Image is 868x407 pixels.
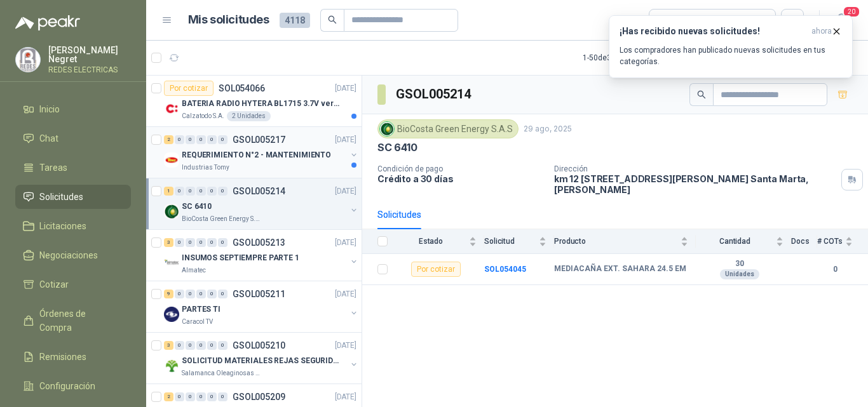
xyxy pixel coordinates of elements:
[39,102,60,116] span: Inicio
[182,368,262,378] p: Salamanca Oleaginosas SAS
[182,111,224,121] p: Calzatodo S.A.
[164,135,173,144] div: 2
[411,262,461,277] div: Por cotizar
[233,341,285,350] p: GSOL005210
[377,119,519,138] div: BioCosta Green Energy S.A.S
[182,98,340,110] p: BATERIA RADIO HYTERA BL1715 3.7V ver imagen
[164,132,359,173] a: 2 0 0 0 0 0 GSOL005217[DATE] Company LogoREQUERIMIENTO N°2 - MANTENIMIENTOIndustrias Tomy
[207,392,217,401] div: 0
[48,66,131,74] p: REDES ELECTRICAS
[15,302,131,340] a: Órdenes de Compra
[164,183,359,224] a: 1 0 0 0 0 0 GSOL005214[DATE] Company LogoSC 6410BioCosta Green Energy S.A.S
[484,229,554,254] th: Solicitud
[48,46,131,63] p: [PERSON_NAME] Negret
[39,190,83,204] span: Solicitudes
[696,229,791,254] th: Cantidad
[186,341,195,350] div: 0
[175,392,184,401] div: 0
[175,135,184,144] div: 0
[620,26,806,37] h3: ¡Has recibido nuevas solicitudes!
[164,392,173,401] div: 2
[817,229,868,254] th: # COTs
[164,101,179,116] img: Company Logo
[164,187,173,196] div: 1
[207,290,217,298] div: 0
[146,76,362,127] a: Por cotizarSOL054066[DATE] Company LogoBATERIA RADIO HYTERA BL1715 3.7V ver imagenCalzatodo S.A.2...
[696,259,783,269] b: 30
[218,187,227,196] div: 0
[164,307,179,322] img: Company Logo
[554,164,836,173] p: Dirección
[182,252,299,264] p: INSUMOS SEPTIEMPRE PARTE 1
[219,84,265,93] p: SOL054066
[380,122,394,136] img: Company Logo
[196,341,206,350] div: 0
[15,345,131,369] a: Remisiones
[377,141,417,154] p: SC 6410
[164,255,179,270] img: Company Logo
[15,97,131,121] a: Inicio
[39,219,86,233] span: Licitaciones
[175,187,184,196] div: 0
[164,358,179,373] img: Company Logo
[609,15,853,78] button: ¡Has recibido nuevas solicitudes!ahora Los compradores han publicado nuevas solicitudes en tus ca...
[15,156,131,180] a: Tareas
[15,243,131,267] a: Negociaciones
[697,90,706,99] span: search
[696,237,773,246] span: Cantidad
[15,15,80,30] img: Logo peakr
[207,238,217,247] div: 0
[15,272,131,297] a: Cotizar
[186,392,195,401] div: 0
[620,44,842,67] p: Los compradores han publicado nuevas solicitudes en tus categorías.
[233,238,285,247] p: GSOL005213
[39,161,67,175] span: Tareas
[164,238,173,247] div: 3
[15,214,131,238] a: Licitaciones
[182,265,206,276] p: Almatec
[182,317,213,327] p: Caracol TV
[207,135,217,144] div: 0
[16,48,40,72] img: Company Logo
[175,341,184,350] div: 0
[164,290,173,298] div: 9
[657,13,684,27] div: Todas
[233,392,285,401] p: GSOL005209
[186,135,195,144] div: 0
[335,391,356,403] p: [DATE]
[843,6,860,18] span: 20
[196,187,206,196] div: 0
[830,9,853,32] button: 20
[484,265,526,274] a: SOL054045
[182,214,262,224] p: BioCosta Green Energy S.A.S
[335,185,356,197] p: [DATE]
[188,11,269,29] h1: Mis solicitudes
[554,264,686,274] b: MEDIACAÑA EXT. SAHARA 24.5 EM
[39,307,119,335] span: Órdenes de Compra
[39,248,98,262] span: Negociaciones
[207,341,217,350] div: 0
[554,229,696,254] th: Producto
[817,264,853,276] b: 0
[817,237,843,246] span: # COTs
[335,83,356,95] p: [DATE]
[335,237,356,249] p: [DATE]
[227,111,271,121] div: 2 Unidades
[164,152,179,168] img: Company Logo
[233,187,285,196] p: GSOL005214
[182,304,220,316] p: PARTES TI
[182,149,331,161] p: REQUERIMIENTO N°2 - MANTENIMIENTO
[791,229,817,254] th: Docs
[196,135,206,144] div: 0
[164,341,173,350] div: 3
[335,134,356,146] p: [DATE]
[720,269,759,279] div: Unidades
[15,126,131,150] a: Chat
[218,290,227,298] div: 0
[395,229,484,254] th: Estado
[186,238,195,247] div: 0
[39,379,95,393] span: Configuración
[583,48,665,68] div: 1 - 50 de 3545
[218,341,227,350] div: 0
